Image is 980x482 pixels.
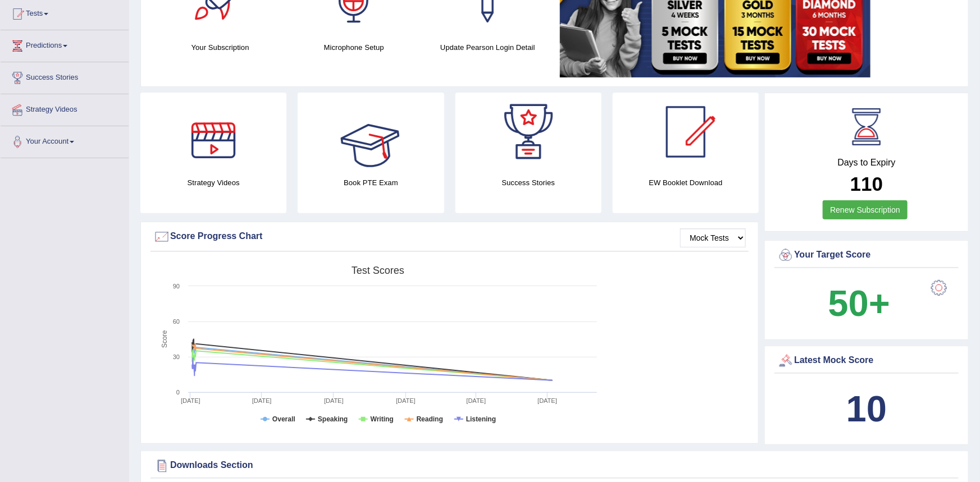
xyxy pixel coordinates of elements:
tspan: Reading [417,415,443,423]
h4: Days to Expiry [777,158,956,168]
h4: Book PTE Exam [298,177,444,189]
div: Latest Mock Score [777,352,956,369]
tspan: Overall [272,415,295,423]
b: 50+ [828,283,890,324]
h4: Your Subscription [159,42,281,53]
b: 10 [846,388,887,429]
text: 90 [173,283,180,290]
tspan: [DATE] [467,397,486,404]
a: Your Account [1,126,129,154]
tspan: Listening [466,415,496,423]
div: Downloads Section [153,457,956,474]
tspan: Test scores [352,265,404,276]
text: 30 [173,354,180,360]
a: Predictions [1,30,129,58]
h4: Success Stories [455,177,601,189]
a: Renew Subscription [823,200,908,219]
a: Success Stories [1,62,129,90]
h4: Strategy Videos [140,177,286,189]
a: Strategy Videos [1,94,129,122]
b: 110 [850,173,883,195]
text: 0 [176,389,180,396]
tspan: [DATE] [324,397,344,404]
div: Score Progress Chart [153,228,746,245]
h4: Microphone Setup [293,42,415,53]
tspan: [DATE] [181,397,200,404]
tspan: Speaking [318,415,348,423]
text: 60 [173,318,180,325]
tspan: [DATE] [537,397,557,404]
div: Your Target Score [777,247,956,264]
tspan: Writing [371,415,394,423]
h4: EW Booklet Download [613,177,759,189]
tspan: Score [161,330,168,348]
tspan: [DATE] [396,397,416,404]
h4: Update Pearson Login Detail [426,42,549,53]
tspan: [DATE] [252,397,272,404]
